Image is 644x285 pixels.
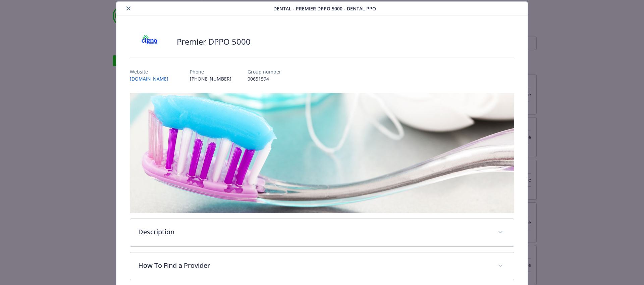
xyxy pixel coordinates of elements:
p: 00651594 [248,75,281,82]
p: How To Find a Provider [138,260,490,271]
div: How To Find a Provider [130,252,514,280]
button: close [124,4,132,12]
span: Dental - Premier DPPO 5000 - Dental PPO [273,5,376,12]
img: CIGNA [130,32,170,52]
p: Website [130,68,174,75]
p: [PHONE_NUMBER] [190,75,231,82]
div: Description [130,219,514,246]
h2: Premier DPPO 5000 [177,36,251,47]
a: [DOMAIN_NAME] [130,76,174,82]
p: Phone [190,68,231,75]
img: banner [130,93,515,213]
p: Description [138,227,490,237]
p: Group number [248,68,281,75]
